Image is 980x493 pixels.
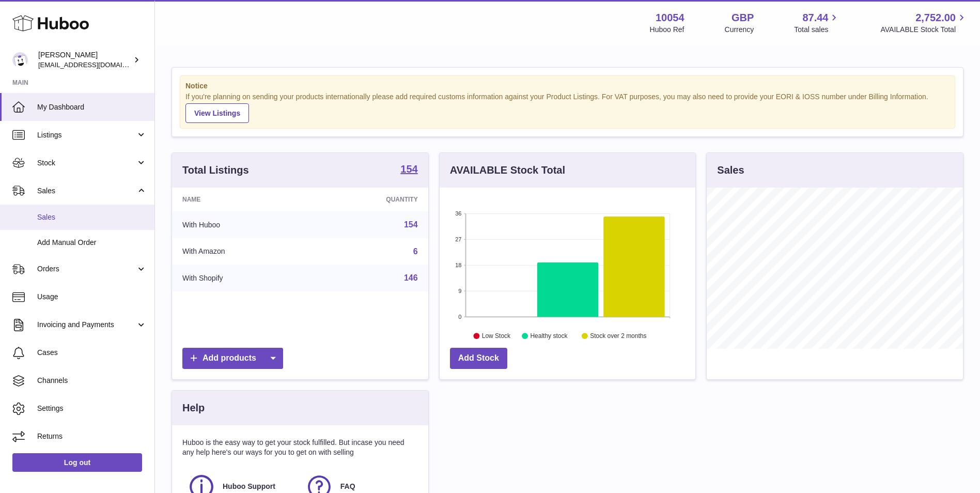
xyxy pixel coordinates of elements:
[450,348,507,369] a: Add Stock
[182,163,249,177] h3: Total Listings
[12,453,142,472] a: Log out
[37,130,136,140] span: Listings
[458,314,461,320] text: 0
[455,236,461,242] text: 27
[37,158,136,168] span: Stock
[172,265,312,291] td: With Shopify
[37,320,136,330] span: Invoicing and Payments
[223,482,275,491] span: Huboo Support
[413,247,418,256] a: 6
[590,332,646,340] text: Stock over 2 months
[455,262,461,268] text: 18
[717,163,744,177] h3: Sales
[37,348,147,358] span: Cases
[880,11,968,35] a: 2,752.00 AVAILABLE Stock Total
[37,186,136,196] span: Sales
[37,376,147,386] span: Channels
[404,273,418,282] a: 146
[172,238,312,265] td: With Amazon
[482,332,511,340] text: Low Stock
[172,188,312,211] th: Name
[794,25,840,35] span: Total sales
[340,482,355,491] span: FAQ
[450,163,565,177] h3: AVAILABLE Stock Total
[12,52,28,68] img: internalAdmin-10054@internal.huboo.com
[455,210,461,217] text: 36
[725,25,754,35] div: Currency
[38,50,131,70] div: [PERSON_NAME]
[400,164,417,176] a: 154
[732,11,754,25] strong: GBP
[458,288,461,294] text: 9
[37,212,147,222] span: Sales
[915,11,956,25] span: 2,752.00
[880,25,968,35] span: AVAILABLE Stock Total
[400,164,417,174] strong: 154
[650,25,685,35] div: Huboo Ref
[404,220,418,229] a: 154
[182,438,418,457] p: Huboo is the easy way to get your stock fulfilled. But incase you need any help here's our ways f...
[37,404,147,413] span: Settings
[185,81,950,91] strong: Notice
[38,60,152,69] span: [EMAIL_ADDRESS][DOMAIN_NAME]
[37,102,147,112] span: My Dashboard
[37,292,147,302] span: Usage
[37,264,136,274] span: Orders
[182,348,283,369] a: Add products
[37,432,147,441] span: Returns
[530,332,568,340] text: Healthy stock
[182,401,205,415] h3: Help
[37,238,147,248] span: Add Manual Order
[172,211,312,238] td: With Huboo
[185,103,249,123] a: View Listings
[802,11,828,25] span: 87.44
[312,188,428,211] th: Quantity
[656,11,685,25] strong: 10054
[185,92,950,123] div: If you're planning on sending your products internationally please add required customs informati...
[794,11,840,35] a: 87.44 Total sales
